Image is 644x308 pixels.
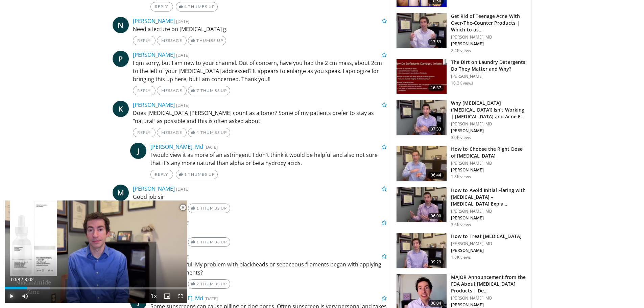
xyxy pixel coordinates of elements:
a: K [113,101,129,117]
button: Mute [18,289,32,303]
p: Good job sir [133,193,387,201]
a: Message [157,86,187,95]
p: I qm sorry, but I am new to your channel. Out of concern, have you had the 2 cm mass, about 2cm t... [133,59,387,83]
p: 3.6K views [451,222,471,228]
span: 4 [184,4,187,9]
a: 09:29 How to Treat [MEDICAL_DATA] [PERSON_NAME], MD [PERSON_NAME] 1.8K views [396,233,527,269]
p: 1.8K views [451,255,471,260]
p: 10.3K views [451,80,473,86]
img: 25667966-8092-447d-9b20-1b7009212f02.150x105_q85_crop-smart_upscale.jpg [397,100,447,135]
span: 0:58 [11,277,20,282]
a: [PERSON_NAME] [133,17,175,25]
span: 1 [196,206,199,211]
p: [PERSON_NAME], MD [451,121,527,127]
span: 1 [184,172,187,177]
p: [PERSON_NAME], MD [451,295,527,301]
a: 17:59 Get Rid of Teenage Acne With Over-The-Counter Products | Which to us… [PERSON_NAME], MD [PE... [396,13,527,53]
span: 7 [196,88,199,93]
p: [PERSON_NAME] [451,167,527,173]
a: [PERSON_NAME] [133,185,175,192]
button: Enable picture-in-picture mode [160,289,174,303]
small: [DATE] [176,18,189,24]
p: [PERSON_NAME] [451,248,522,253]
p: [PERSON_NAME] [451,41,527,47]
a: Reply [133,86,156,95]
div: Progress Bar [5,287,187,289]
img: 507b95ab-d2b1-4cad-87ef-6b539eae372f.150x105_q85_crop-smart_upscale.jpg [397,187,447,222]
a: 07:33 Why [MEDICAL_DATA] ([MEDICAL_DATA]) Isn’t Working | [MEDICAL_DATA] and Acne E… [PERSON_NAME... [396,100,527,140]
a: [PERSON_NAME] [133,101,175,109]
h3: The Dirt on Laundry Detergents: Do They Matter and Why? [451,59,527,72]
p: Does [MEDICAL_DATA][PERSON_NAME] count as a toner? Some of my patients prefer to stay as “natural... [133,109,387,125]
button: Close [176,200,190,215]
a: Reply [133,36,156,45]
p: [PERSON_NAME], MD [451,161,527,166]
span: 06:00 [428,213,444,219]
h3: How to Avoid Initial Flaring with [MEDICAL_DATA] – [MEDICAL_DATA] Expla… [451,187,527,207]
h3: How to Treat [MEDICAL_DATA] [451,233,522,240]
span: 16:37 [428,85,444,91]
a: 4 Thumbs Up [188,128,230,137]
video-js: Video Player [5,200,187,303]
a: M [113,185,129,201]
p: [PERSON_NAME], MD [451,209,527,214]
span: / [22,277,23,282]
a: 4 Thumbs Up [176,2,218,11]
p: Very helpful. Ty! [133,227,387,235]
a: 1 Thumbs Up [188,237,230,247]
a: Message [157,36,187,45]
span: 07:33 [428,126,444,133]
a: N [113,17,129,33]
span: 17:59 [428,39,444,45]
h3: How to Choose the Right Dose of [MEDICAL_DATA] [451,146,527,159]
button: Playback Rate [147,289,160,303]
small: [DATE] [176,186,189,192]
p: [PERSON_NAME], MD [451,241,522,246]
span: 2 [196,281,199,286]
button: Play [5,289,18,303]
p: Informative and helpful: My problem with blackheads or sebaceous filaments began with applying su... [133,260,387,277]
a: P [113,51,129,67]
p: 2.4K views [451,48,471,53]
a: Reply [150,2,173,11]
small: [DATE] [176,220,189,226]
p: [PERSON_NAME] [451,302,527,308]
img: 7ae38220-1079-4581-b804-9f95799b0f25.150x105_q85_crop-smart_upscale.jpg [397,59,447,94]
p: [PERSON_NAME] [451,215,527,221]
small: [DATE] [176,102,189,108]
p: 1.8K views [451,174,471,180]
h3: MAJOR Announcement from the FDA About [MEDICAL_DATA] Products | De… [451,274,527,294]
span: 06:04 [428,300,444,307]
p: I would view it as more of an astringent. I don't think it would be helpful and also not sure tha... [150,151,387,167]
a: 1 Thumbs Up [188,204,230,213]
p: Need a lecture on [MEDICAL_DATA] g. [133,25,387,33]
a: 16:37 The Dirt on Laundry Detergents: Do They Matter and Why? [PERSON_NAME] 10.3K views [396,59,527,95]
img: f37a3d88-8914-4235-808d-6ba84b47ab93.150x105_q85_crop-smart_upscale.jpg [397,13,447,48]
a: 06:44 How to Choose the Right Dose of [MEDICAL_DATA] [PERSON_NAME], MD [PERSON_NAME] 1.8K views [396,146,527,182]
span: 09:29 [428,259,444,265]
h3: Get Rid of Teenage Acne With Over-The-Counter Products | Which to us… [451,13,527,33]
p: [PERSON_NAME] [451,128,527,134]
a: Message [157,128,187,137]
button: Fullscreen [174,289,187,303]
p: 3.0K views [451,135,471,140]
a: Thumbs Up [188,36,226,45]
small: [DATE] [176,254,189,260]
a: Reply [133,128,156,137]
a: 2 Thumbs Up [188,279,230,289]
span: 4 [196,130,199,135]
span: 1 [196,239,199,244]
img: 5ab98609-f661-4378-bda6-7865b8935609.150x105_q85_crop-smart_upscale.jpg [397,146,447,181]
p: [PERSON_NAME] [451,74,527,79]
small: [DATE] [176,52,189,58]
a: 7 Thumbs Up [188,86,230,95]
span: 8:02 [24,277,33,282]
a: [PERSON_NAME], Md [150,143,203,150]
a: J [130,143,146,159]
a: 06:00 How to Avoid Initial Flaring with [MEDICAL_DATA] – [MEDICAL_DATA] Expla… [PERSON_NAME], MD ... [396,187,527,228]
